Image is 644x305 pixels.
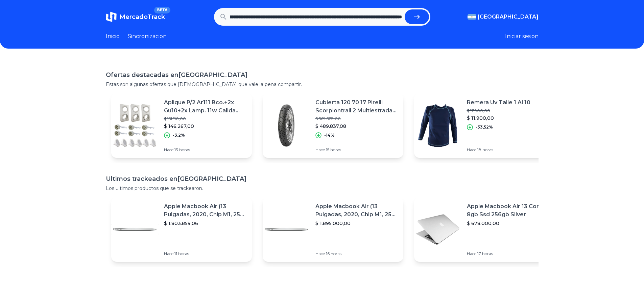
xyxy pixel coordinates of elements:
p: Hace 16 horas [315,251,398,256]
p: $ 1.803.859,06 [164,220,246,227]
p: Cubierta 120 70 17 Pirelli Scorpiontrail 2 Multiestrada 1200 [315,99,398,115]
p: $ 17.900,00 [467,108,530,113]
a: Featured imageApple Macbook Air (13 Pulgadas, 2020, Chip M1, 256 Gb De Ssd, 8 Gb De Ram) - Plata$... [111,197,252,262]
a: Featured imageCubierta 120 70 17 Pirelli Scorpiontrail 2 Multiestrada 1200$ 569.578,00$ 489.837,0... [263,93,403,158]
p: Estas son algunas ofertas que [DEMOGRAPHIC_DATA] que vale la pena compartir. [106,81,539,88]
p: $ 151.110,00 [164,116,246,121]
p: Apple Macbook Air 13 Core I5 8gb Ssd 256gb Silver [467,202,549,219]
img: Featured image [111,102,159,149]
a: Featured imageRemera Uv Talle 1 Al 10$ 17.900,00$ 11.900,00-33,52%Hace 18 horas [414,93,555,158]
img: Featured image [414,102,461,149]
a: Featured imageAplique P/2 Ar111 Bco.+2x Gu10+2x Lamp. 11w Calida Pack X3$ 151.110,00$ 146.267,00-... [111,93,252,158]
p: $ 1.895.000,00 [315,220,398,227]
p: Los ultimos productos que se trackearon. [106,185,539,192]
img: MercadoTrack [106,11,117,22]
p: -33,52% [476,124,493,130]
img: Featured image [414,206,461,253]
img: Featured image [111,206,159,253]
a: Featured imageApple Macbook Air (13 Pulgadas, 2020, Chip M1, 256 Gb De Ssd, 8 Gb De Ram) - Plata$... [263,197,403,262]
span: BETA [154,7,170,13]
p: Hace 11 horas [164,251,246,256]
a: Inicio [106,32,120,40]
p: $ 489.837,08 [315,123,398,130]
img: Argentina [468,14,476,20]
p: Hace 13 horas [164,147,246,152]
p: Hace 17 horas [467,251,549,256]
p: Hace 15 horas [315,147,398,152]
p: $ 11.900,00 [467,115,530,121]
img: Featured image [263,102,310,149]
h1: Ultimos trackeados en [GEOGRAPHIC_DATA] [106,174,539,184]
p: Apple Macbook Air (13 Pulgadas, 2020, Chip M1, 256 Gb De Ssd, 8 Gb De Ram) - Plata [164,202,246,219]
a: Featured imageApple Macbook Air 13 Core I5 8gb Ssd 256gb Silver$ 678.000,00Hace 17 horas [414,197,555,262]
button: [GEOGRAPHIC_DATA] [468,13,539,21]
a: MercadoTrackBETA [106,11,165,22]
a: Sincronizacion [128,32,167,40]
h1: Ofertas destacadas en [GEOGRAPHIC_DATA] [106,70,539,80]
p: $ 569.578,00 [315,116,398,121]
p: -14% [324,133,335,138]
p: $ 678.000,00 [467,220,549,227]
img: Featured image [263,206,310,253]
p: $ 146.267,00 [164,123,246,130]
p: -3,2% [173,133,185,138]
p: Remera Uv Talle 1 Al 10 [467,99,530,107]
p: Hace 18 horas [467,147,530,152]
button: Iniciar sesion [505,32,539,40]
p: Apple Macbook Air (13 Pulgadas, 2020, Chip M1, 256 Gb De Ssd, 8 Gb De Ram) - Plata [315,202,398,219]
span: MercadoTrack [119,13,165,21]
p: Aplique P/2 Ar111 Bco.+2x Gu10+2x Lamp. 11w Calida Pack X3 [164,99,246,115]
span: [GEOGRAPHIC_DATA] [478,13,539,21]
